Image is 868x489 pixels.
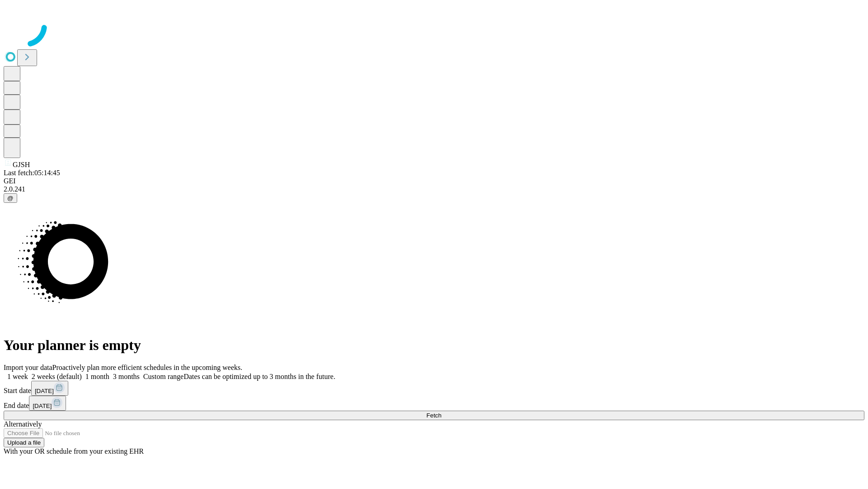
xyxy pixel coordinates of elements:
[113,373,140,380] span: 3 months
[184,373,335,380] span: Dates can be optimized up to 3 months in the future.
[4,396,864,411] div: End date
[29,396,66,411] button: [DATE]
[4,337,864,354] h1: Your planner is empty
[52,364,242,371] span: Proactively plan more efficient schedules in the upcoming weeks.
[31,381,68,396] button: [DATE]
[35,388,54,394] span: [DATE]
[4,185,864,193] div: 2.0.241
[426,412,441,419] span: Fetch
[85,373,109,380] span: 1 month
[4,411,864,420] button: Fetch
[4,447,144,455] span: With your OR schedule from your existing EHR
[4,438,44,447] button: Upload a file
[4,381,864,396] div: Start date
[7,195,14,201] span: @
[32,373,82,380] span: 2 weeks (default)
[7,373,28,380] span: 1 week
[4,193,17,203] button: @
[33,403,52,409] span: [DATE]
[143,373,184,380] span: Custom range
[4,177,864,185] div: GEI
[13,161,30,168] span: GJSH
[4,420,42,428] span: Alternatively
[4,364,52,371] span: Import your data
[4,169,60,177] span: Last fetch: 05:14:45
